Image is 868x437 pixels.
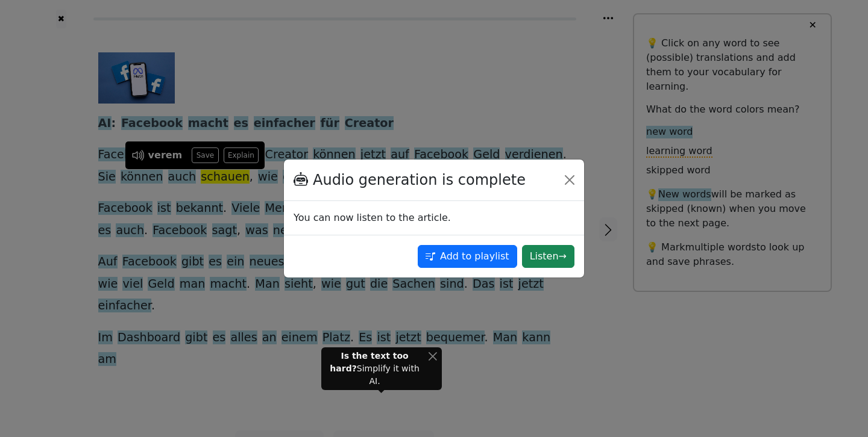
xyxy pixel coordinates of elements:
[560,170,579,190] button: Close
[284,201,584,235] div: You can now listen to the article.
[294,169,526,191] div: Audio generation is complete
[418,245,517,268] button: Add to playlist
[522,245,574,268] button: Listen→
[326,350,423,388] div: Simplify it with AI.
[330,351,408,373] strong: Is the text too hard?
[428,350,437,362] button: Close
